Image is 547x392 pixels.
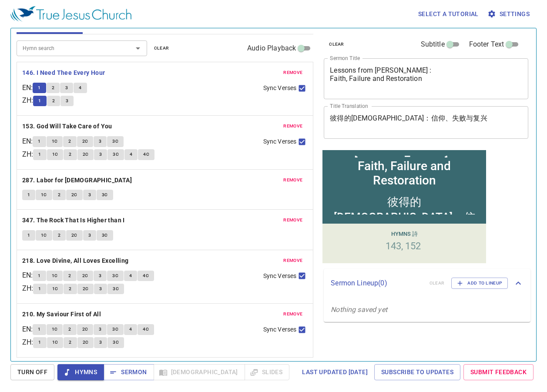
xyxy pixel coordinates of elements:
[154,44,169,52] span: clear
[77,337,94,348] button: 2C
[38,151,41,158] span: 1
[22,337,33,348] p: ZH :
[22,255,130,266] button: 218. Love Divine, All Loves Excelling
[247,43,296,54] span: Audio Playback
[94,136,107,147] button: 3
[99,272,101,280] span: 3
[68,137,71,145] span: 2
[77,324,94,335] button: 2C
[68,325,71,333] span: 2
[99,285,102,293] span: 3
[143,325,149,333] span: 4C
[99,151,102,158] span: 3
[52,137,58,145] span: 1C
[283,310,302,318] span: remove
[66,97,68,105] span: 3
[22,215,126,226] button: 347. The Rock That Is Higher than I
[463,364,534,380] a: Submit Feedback
[102,191,108,199] span: 3C
[58,191,60,199] span: 2
[138,324,154,335] button: 4C
[112,325,118,333] span: 3C
[68,272,71,280] span: 2
[330,114,522,131] textarea: 彼得的[DEMOGRAPHIC_DATA]：信仰、失败与复兴
[104,364,154,380] button: Sermon
[85,93,101,104] li: 152
[132,42,144,54] button: Open
[421,39,445,50] span: Subtitle
[331,278,423,288] p: Sermon Lineup ( 0 )
[82,137,88,145] span: 2C
[22,230,35,241] button: 1
[17,367,47,378] span: Turn Off
[38,84,40,92] span: 1
[74,83,87,93] button: 4
[320,148,488,265] iframe: from-child
[22,95,33,106] p: ZH :
[283,176,302,184] span: remove
[138,149,154,160] button: 4C
[22,149,33,160] p: ZH :
[53,190,66,200] button: 2
[283,257,302,265] span: remove
[107,337,124,348] button: 3C
[22,270,33,281] p: EN :
[107,271,124,281] button: 3C
[65,93,83,104] li: 143
[52,272,58,280] span: 1C
[88,191,91,199] span: 3
[97,230,113,241] button: 3C
[107,284,124,294] button: 3C
[52,151,58,158] span: 1C
[94,337,107,348] button: 3
[69,285,71,293] span: 2
[111,367,147,378] span: Sermon
[113,338,119,346] span: 3C
[138,271,154,281] button: 4C
[124,271,137,281] button: 4
[33,149,46,160] button: 1
[22,175,132,186] b: 287. Labor for [DEMOGRAPHIC_DATA]
[107,149,124,160] button: 3C
[33,324,46,335] button: 1
[88,231,91,239] span: 3
[83,285,89,293] span: 2C
[47,83,60,93] button: 2
[71,191,77,199] span: 2C
[27,191,30,199] span: 1
[113,151,119,158] span: 3C
[143,151,149,158] span: 4C
[324,39,349,50] button: clear
[99,325,101,333] span: 3
[22,175,134,186] button: 287. Labor for [DEMOGRAPHIC_DATA]
[22,67,107,78] button: 146. I Need Thee Every Hour
[263,84,296,93] span: Sync Verses
[94,284,107,294] button: 3
[53,230,66,241] button: 2
[22,283,33,294] p: ZH :
[329,40,344,48] span: clear
[278,255,308,266] button: remove
[52,285,58,293] span: 1C
[27,231,30,239] span: 1
[33,271,46,281] button: 1
[451,278,508,289] button: Add to Lineup
[129,325,132,333] span: 4
[33,96,46,106] button: 1
[381,367,453,378] span: Subscribe to Updates
[77,136,94,147] button: 2C
[41,231,47,239] span: 1C
[64,337,77,348] button: 2
[102,231,108,239] span: 3C
[47,136,63,147] button: 1C
[83,151,89,158] span: 2C
[71,83,97,90] p: Hymns 詩
[22,190,35,200] button: 1
[82,272,88,280] span: 2C
[64,367,97,378] span: Hymns
[47,149,64,160] button: 1C
[331,305,387,314] i: Nothing saved yet
[83,190,96,200] button: 3
[63,271,76,281] button: 2
[63,136,76,147] button: 2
